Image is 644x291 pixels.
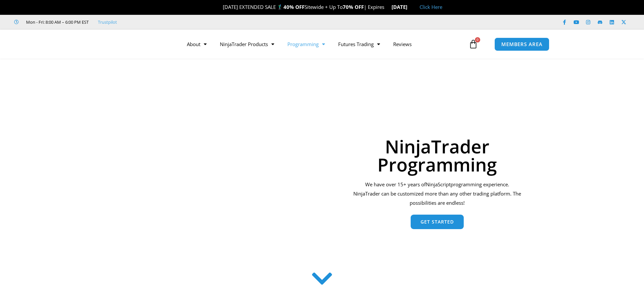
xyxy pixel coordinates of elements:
span: [DATE] EXTENDED SALE 🏌️‍♂️ Sitewide + Up To | Expires [216,4,391,10]
a: About [180,37,213,52]
img: ⌛ [385,5,390,10]
span: Mon - Fri: 8:00 AM – 6:00 PM EST [24,18,89,26]
strong: [DATE] [392,4,413,10]
span: NinjaScript [426,181,451,188]
h1: NinjaTrader Programming [351,137,523,173]
a: Programming [281,37,332,52]
a: Trustpilot [98,18,117,26]
span: Get Started [421,220,454,224]
a: MEMBERS AREA [494,38,549,51]
a: NinjaTrader Products [213,37,281,52]
a: Get Started [411,215,464,229]
div: We have over 15+ years of [351,180,523,208]
a: Reviews [387,37,418,52]
span: 0 [475,37,480,42]
img: programming 1 | Affordable Indicators – NinjaTrader [131,93,322,259]
strong: 70% OFF [343,4,364,10]
img: 🎉 [218,5,222,10]
a: Futures Trading [332,37,387,52]
strong: 40% OFF [283,4,305,10]
img: 🏭 [408,5,413,10]
span: MEMBERS AREA [501,42,542,47]
img: LogoAI | Affordable Indicators – NinjaTrader [86,32,157,56]
a: 0 [459,35,488,54]
nav: Menu [180,37,467,52]
a: Click Here [420,4,442,10]
span: programming experience. NinjaTrader can be customized more than any other trading platform. The p... [353,181,521,206]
